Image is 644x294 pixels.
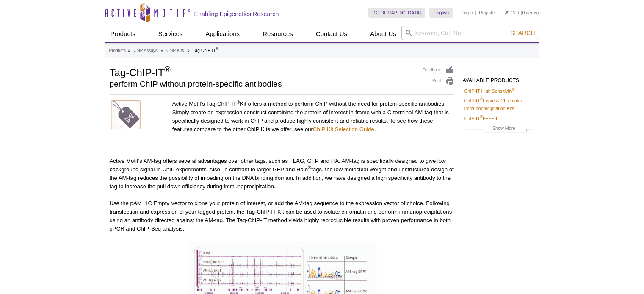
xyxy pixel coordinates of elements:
a: Products [109,47,126,55]
a: ChIP-IT®FFPE II [464,115,498,122]
sup: ® [216,47,218,51]
a: Services [153,26,188,42]
a: Register [479,10,496,16]
a: ChIP Kits [166,47,184,55]
li: » [128,48,130,53]
h2: Enabling Epigenetics Research [194,10,279,18]
li: Tag-ChIP-IT [193,48,218,53]
sup: ® [480,97,483,102]
img: Tag-ChIP-IT [110,100,141,130]
p: Active Motif's AM-tag offers several advantages over other tags, such as FLAG, GFP and HA. AM-tag... [110,157,454,191]
li: » [161,48,163,53]
li: | [475,8,477,18]
a: ChIP-IT®Express Chromatin Immunoprecipitation Kits [464,97,533,112]
a: Show More [464,124,533,134]
h2: perform ChIP without protein-specific antibodies [110,80,414,88]
a: Feedback [423,66,454,75]
h2: AVAILABLE PRODUCTS [463,71,535,86]
a: Products [105,26,141,42]
h1: Tag-ChIP-IT [110,66,414,78]
a: Resources [257,26,298,42]
li: » [187,48,190,53]
a: About Us [365,26,401,42]
li: (0 items) [505,8,539,18]
a: ChIP Assays [133,47,158,55]
img: Your Cart [505,10,509,14]
a: Cart [505,10,520,16]
button: Search [508,29,537,37]
a: English [429,8,453,18]
a: ChIP Kit Selection Guide [313,126,374,132]
a: Applications [200,26,245,42]
span: Search [510,30,535,36]
input: Keyword, Cat. No. [401,26,539,40]
sup: ® [236,99,240,104]
sup: ® [512,87,515,91]
a: [GEOGRAPHIC_DATA] [368,8,426,18]
p: Active Motif's Tag-ChIP-IT Kit offers a method to perform ChIP without the need for protein-speci... [172,100,454,134]
a: Print [423,77,454,86]
a: ChIP-IT High Sensitivity® [464,87,515,95]
p: Use the pAM_1C Empty Vector to clone your protein of interest, or add the AM-tag sequence to the ... [110,199,454,233]
sup: ® [480,115,483,119]
sup: ® [308,165,311,170]
sup: ® [164,65,171,74]
a: Contact Us [311,26,352,42]
a: Login [462,10,473,16]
